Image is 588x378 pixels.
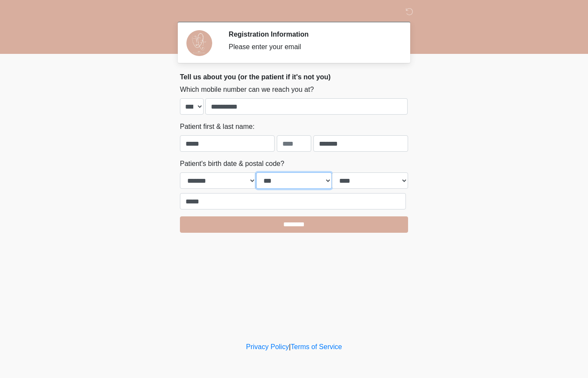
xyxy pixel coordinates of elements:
h2: Tell us about you (or the patient if it's not you) [180,73,408,81]
img: Agent Avatar [186,30,212,56]
img: DM Wellness & Aesthetics Logo [171,6,183,17]
a: Privacy Policy [246,343,289,350]
label: Which mobile number can we reach you at? [180,84,314,95]
h2: Registration Information [229,30,395,38]
a: Terms of Service [291,343,342,350]
div: Please enter your email [229,42,395,52]
label: Patient first & last name: [180,122,254,132]
a: | [289,343,291,350]
label: Patient's birth date & postal code? [180,159,284,169]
